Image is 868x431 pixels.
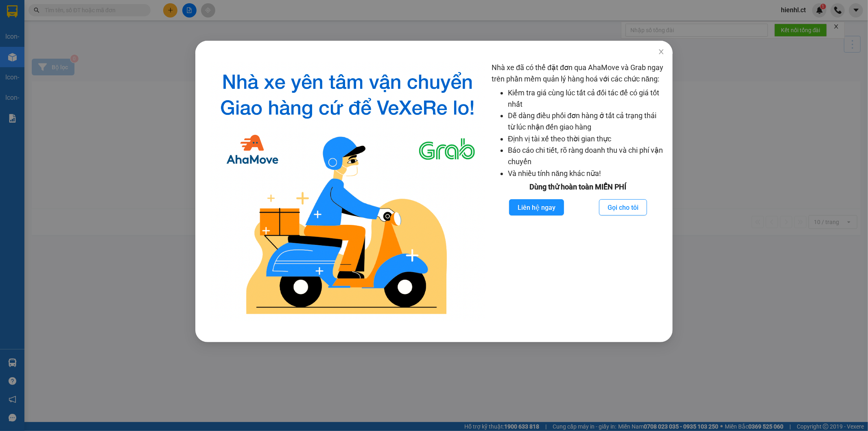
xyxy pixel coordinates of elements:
span: Gọi cho tôi [608,202,638,213]
li: Kiểm tra giá cùng lúc tất cả đối tác để có giá tốt nhất [508,87,665,110]
img: logo [210,62,485,322]
li: Và nhiều tính năng khác nữa! [508,168,665,179]
span: close [658,48,665,55]
div: Dùng thử hoàn toàn MIỄN PHÍ [492,181,665,193]
div: Nhà xe đã có thể đặt đơn qua AhaMove và Grab ngay trên phần mềm quản lý hàng hoá với các chức năng: [492,62,665,322]
span: Liên hệ ngay [518,202,555,213]
button: Liên hệ ngay [509,199,564,215]
li: Dễ dàng điều phối đơn hàng ở tất cả trạng thái từ lúc nhận đến giao hàng [508,110,665,133]
button: Close [650,41,673,64]
li: Báo cáo chi tiết, rõ ràng doanh thu và chi phí vận chuyển [508,145,665,168]
button: Gọi cho tôi [599,199,647,215]
li: Định vị tài xế theo thời gian thực [508,133,665,145]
